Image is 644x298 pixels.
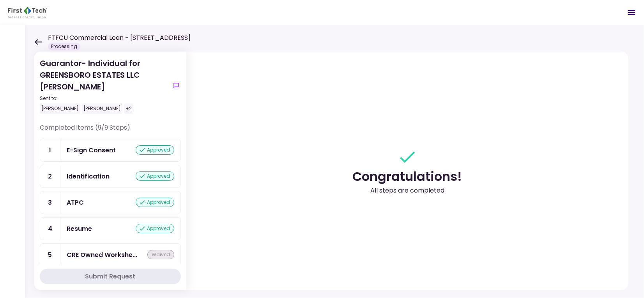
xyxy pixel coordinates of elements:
[622,3,641,22] button: Open menu
[67,224,92,234] div: Resume
[40,165,60,187] div: 2
[136,198,174,207] div: approved
[40,139,60,161] div: 1
[85,272,136,281] div: Submit Request
[67,171,110,181] div: Identification
[40,95,168,102] div: Sent to:
[40,269,181,284] button: Submit Request
[40,244,60,266] div: 5
[40,191,181,214] a: 3ATPCapproved
[67,198,84,207] div: ATPC
[40,217,181,240] a: 4Resumeapproved
[40,103,80,114] div: [PERSON_NAME]
[48,43,80,50] div: Processing
[40,243,181,266] a: 5CRE Owned Worksheet Uploadwaived
[67,250,137,260] div: CRE Owned Worksheet Upload
[48,33,191,43] h1: FTFCU Commercial Loan - [STREET_ADDRESS]
[124,103,133,114] div: +2
[67,145,116,155] div: E-Sign Consent
[136,171,174,181] div: approved
[136,145,174,155] div: approved
[8,7,47,18] img: Partner icon
[136,224,174,233] div: approved
[353,167,462,186] div: Congratulations!
[147,250,174,259] div: waived
[82,103,122,114] div: [PERSON_NAME]
[370,186,444,195] div: All steps are completed
[40,57,168,114] div: Guarantor- Individual for GREENSBORO ESTATES LLC [PERSON_NAME]
[40,139,181,162] a: 1E-Sign Consentapproved
[40,191,60,214] div: 3
[172,81,181,90] button: show-messages
[40,165,181,188] a: 2Identificationapproved
[40,218,60,240] div: 4
[40,123,181,139] div: Completed items (9/9 Steps)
